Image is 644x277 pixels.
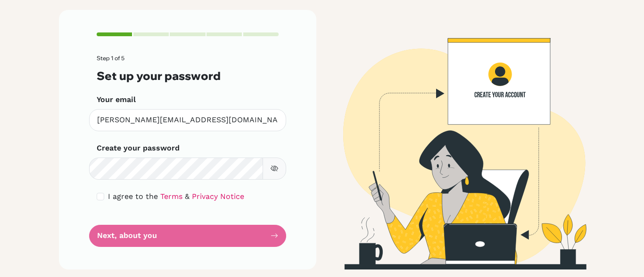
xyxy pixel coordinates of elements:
[97,94,136,105] label: Your email
[97,55,124,62] span: Step 1 of 5
[185,192,190,201] span: &
[97,142,180,154] label: Create your password
[192,192,244,201] a: Privacy Notice
[108,192,158,201] span: I agree to the
[89,109,286,131] input: Insert your email*
[97,69,279,83] h3: Set up your password
[160,192,182,201] a: Terms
